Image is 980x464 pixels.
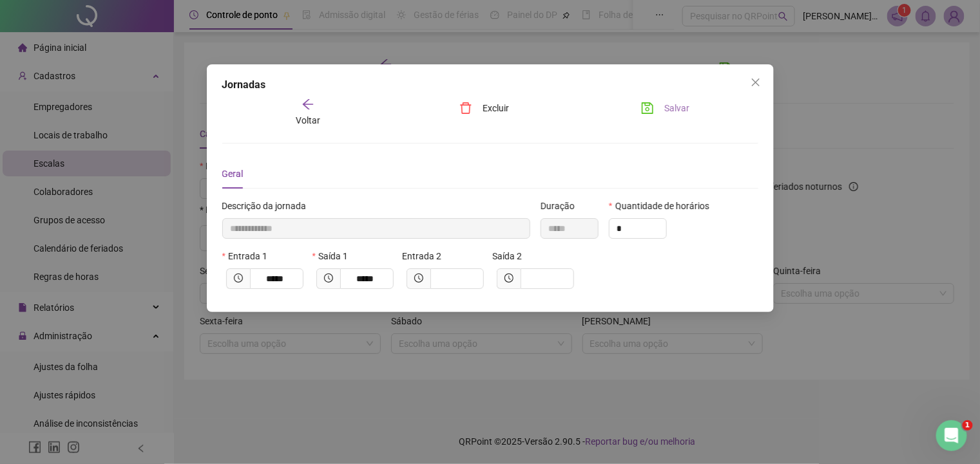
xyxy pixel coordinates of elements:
[296,115,320,125] span: Voltar
[751,77,761,88] span: close
[324,274,333,283] span: clock-circle
[664,101,689,115] span: Salvar
[483,101,509,115] span: Excluir
[541,199,583,213] label: Duração
[641,102,654,115] span: save
[222,249,276,263] label: Entrada 1
[312,249,356,263] label: Saída 1
[963,420,973,431] span: 1
[459,102,472,115] span: delete
[414,274,423,283] span: clock-circle
[403,249,450,263] label: Entrada 2
[222,167,244,181] div: Geral
[234,274,243,283] span: clock-circle
[745,72,766,93] button: Close
[222,77,758,93] div: Jornadas
[302,98,314,111] span: arrow-left
[504,274,514,283] span: clock-circle
[631,98,699,118] button: Salvar
[222,199,307,213] span: Descrição da jornada
[609,199,717,213] label: Quantidade de horários
[493,249,531,263] label: Saída 2
[936,420,967,451] iframe: Intercom live chat
[450,98,519,118] button: Excluir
